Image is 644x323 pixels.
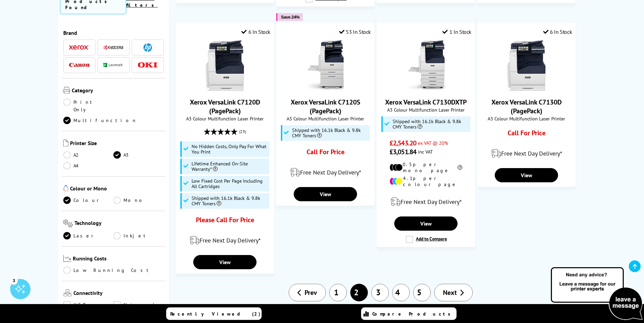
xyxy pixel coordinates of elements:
a: A2 [63,151,114,159]
img: Colour or Mono [63,185,68,192]
a: Xerox VersaLink C7120S (PagePack) [300,86,351,92]
label: Add to Compare [406,236,447,243]
a: Recently Viewed (2) [166,307,262,320]
a: Laser [63,232,114,239]
a: 5 [413,284,431,301]
span: A3 Colour Multifunction Laser Printer [481,115,572,122]
div: modal_delivery [481,144,572,163]
span: Save 24% [281,15,299,20]
div: Please Call For Price [188,215,261,228]
img: OKI [137,62,158,68]
span: Running Costs [73,255,164,263]
span: A3 Colour Multifunction Laser Printer [380,107,471,113]
img: Printer Size [63,140,68,146]
div: 6 In Stock [241,28,270,35]
img: Lexmark [103,63,124,67]
a: Xerox VersaLink C7130D (PagePack) [491,98,562,115]
a: 3 [371,284,389,301]
img: Xerox VersaLink C7120S (PagePack) [300,40,351,91]
div: modal_delivery [179,231,270,250]
a: Inkjet [113,232,164,239]
span: A3 Colour Multifunction Laser Printer [280,115,371,122]
li: 0.5p per mono page [390,161,462,174]
span: Lifetime Enhanced On-Site Warranty* [192,161,268,172]
img: Connectivity [63,290,72,296]
span: Compare Products [372,311,454,317]
li: 4.1p per colour page [390,175,462,187]
img: Canon [69,63,89,67]
img: Xerox VersaLink C7130D (PagePack) [501,40,552,91]
img: Xerox VersaLink C7120D (PagePack) [200,40,250,91]
a: Print Only [63,98,114,113]
img: Xerox VersaLink C7130DXTP [401,40,451,91]
span: Connectivity [73,290,164,298]
span: £3,051.84 [390,147,416,156]
a: Kyocera [103,43,124,52]
div: modal_delivery [380,192,471,211]
img: Running Costs [63,255,71,262]
img: Kyocera [103,45,124,50]
div: Call For Price [490,129,563,141]
a: Xerox VersaLink C7120D (PagePack) [190,98,260,115]
span: (23) [239,125,246,138]
a: USB [63,301,114,308]
a: Xerox VersaLink C7120S (PagePack) [291,98,360,115]
a: Xerox [69,43,89,52]
img: Xerox [69,45,89,50]
a: Prev [289,284,326,301]
a: A4 [63,162,114,169]
a: Next [434,284,473,301]
div: modal_delivery [280,163,371,182]
a: Xerox VersaLink C7130DXTP [401,86,451,92]
span: Brand [63,29,164,36]
span: inc VAT [418,148,433,155]
span: Next [443,288,457,297]
span: Prev [305,288,317,297]
div: 3 [10,277,18,284]
span: No Hidden Costs, Only Pay For What You Print [192,144,268,155]
span: Shipped with 16.1k Black & 9.8k CMY Toners [393,119,469,130]
span: Category [72,87,164,95]
a: View [495,168,558,182]
a: View [394,216,457,231]
img: Category [63,87,70,94]
a: Xerox VersaLink C7130D (PagePack) [501,86,552,92]
img: Technology [63,220,73,227]
a: 4 [392,284,410,301]
a: Xerox VersaLink C7120D (PagePack) [200,86,250,92]
a: Low Running Cost [63,267,164,274]
span: Low Fixed Cost Per Page Including All Cartridges [192,178,268,189]
img: HP [143,43,152,52]
div: 1 In Stock [442,28,471,35]
a: Lexmark [103,61,124,69]
img: Open Live Chat window [549,266,644,322]
span: Shipped with 16.1k Black & 9.8k CMY Toners [192,195,268,206]
span: Technology [74,220,164,229]
span: Printer Size [70,140,164,148]
a: Colour [63,197,114,204]
a: A3 [113,151,164,159]
a: Mono [113,197,164,204]
span: £2,543.20 [390,139,416,147]
a: OKI [137,61,158,69]
a: HP [137,43,158,52]
span: Recently Viewed (2) [170,311,261,317]
a: View [193,255,256,269]
div: 6 In Stock [543,28,572,35]
a: 1 [329,284,347,301]
span: Shipped with 16.1k Black & 9.8k CMY Toners [292,128,369,138]
span: ex VAT @ 20% [418,140,448,146]
span: Colour or Mono [70,185,164,193]
a: Network [113,301,164,308]
span: A3 Colour Multifunction Laser Printer [179,115,270,122]
a: Canon [69,61,89,69]
a: View [294,187,357,201]
div: Call For Price [289,147,362,160]
div: 53 In Stock [339,28,371,35]
a: Xerox VersaLink C7130DXTP [385,98,467,107]
button: Save 24% [276,13,303,21]
a: Multifunction [63,117,137,124]
a: Compare Products [361,307,457,320]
